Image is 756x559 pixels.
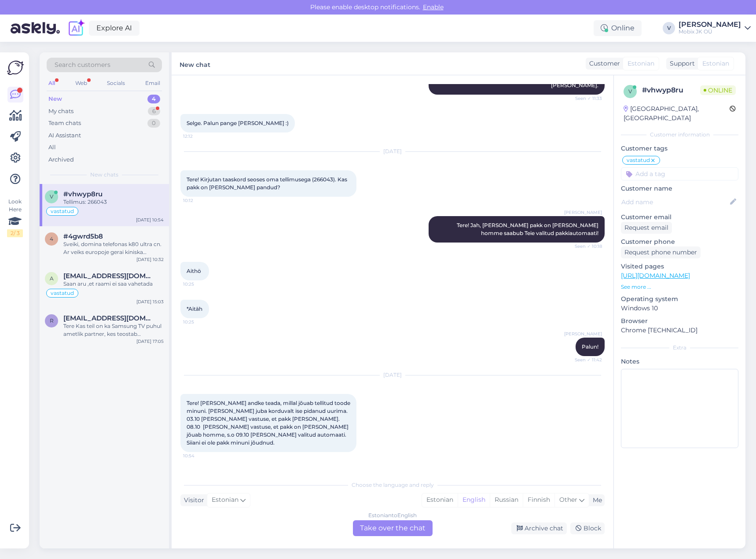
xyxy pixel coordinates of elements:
[700,85,736,95] span: Online
[621,316,738,326] p: Browser
[136,338,164,345] div: [DATE] 17:05
[147,95,160,103] div: 4
[621,237,738,246] p: Customer phone
[621,246,701,258] div: Request phone number
[50,193,53,200] span: v
[586,59,620,68] div: Customer
[90,171,118,179] span: New chats
[621,272,690,279] a: [URL][DOMAIN_NAME]
[621,357,738,366] p: Notes
[187,268,201,274] span: Aithö
[89,21,139,36] a: Explore AI
[628,88,632,95] span: v
[569,357,602,363] span: Seen ✓ 11:42
[564,209,602,216] span: [PERSON_NAME]
[7,198,23,237] div: Look Here
[7,229,23,237] div: 2 / 3
[50,235,53,242] span: 4
[136,256,164,263] div: [DATE] 10:32
[621,131,738,139] div: Customer information
[180,58,210,70] label: New chat
[420,3,446,11] span: Enable
[180,481,605,489] div: Choose the language and reply
[353,520,433,536] div: Take over the chat
[143,77,162,89] div: Email
[63,322,164,338] div: Tere Kas teil on ka Samsung TV puhul ametlik partner, kes teostab garantiitöid?
[621,294,738,304] p: Operating system
[187,176,349,191] span: Tere! Kirjutan taaskord seoses oma tellimusega (266043). Kas pakk on [PERSON_NAME] pandud?
[679,21,751,35] a: [PERSON_NAME]Mobix JK OÜ
[183,319,216,325] span: 10:25
[187,400,352,446] span: Tere! [PERSON_NAME] andke teada, millal jõuab tellitud toode minuni. [PERSON_NAME] juba korduvalt...
[212,495,239,505] span: Estonian
[50,317,54,324] span: r
[621,304,738,313] p: Windows 10
[183,452,216,459] span: 10:54
[511,522,567,534] div: Archive chat
[187,120,289,126] span: Selge. Palun pange [PERSON_NAME] :)
[642,85,700,96] div: # vhwyp8ru
[48,131,81,140] div: AI Assistant
[63,280,164,288] div: Saan aru ,et raami ei saa vahetada
[63,232,103,240] span: #4gwrd5b8
[624,104,730,123] div: [GEOGRAPHIC_DATA], [GEOGRAPHIC_DATA]
[136,298,164,305] div: [DATE] 15:03
[627,158,650,163] span: vastatud
[569,95,602,102] span: Seen ✓ 11:33
[621,167,738,180] input: Add a tag
[666,59,695,68] div: Support
[422,493,458,507] div: Estonian
[621,222,672,234] div: Request email
[48,119,81,128] div: Team chats
[63,198,164,206] div: Tellimus: 266043
[183,197,216,204] span: 10:12
[490,493,523,507] div: Russian
[570,522,605,534] div: Block
[147,119,160,128] div: 0
[180,371,605,379] div: [DATE]
[63,314,155,322] span: raido.pajusi@gmail.com
[523,493,554,507] div: Finnish
[187,305,202,312] span: *Aitäh
[47,77,57,89] div: All
[63,240,164,256] div: Sveiki, domina telefonas k80 ultra cn. Ar veiks europoje gerai kiniska telefono versija?
[73,77,89,89] div: Web
[621,197,728,207] input: Add name
[621,213,738,222] p: Customer email
[55,60,110,70] span: Search customers
[702,59,729,68] span: Estonian
[628,59,654,68] span: Estonian
[564,331,602,337] span: [PERSON_NAME]
[621,344,738,352] div: Extra
[48,107,73,116] div: My chats
[368,511,417,519] div: Estonian to English
[621,283,738,291] p: See more ...
[621,326,738,335] p: Chrome [TECHNICAL_ID]
[148,107,160,116] div: 6
[48,155,74,164] div: Archived
[48,143,56,152] div: All
[663,22,675,34] div: V
[183,133,216,140] span: 12:12
[559,496,577,504] span: Other
[589,496,602,505] div: Me
[63,272,155,280] span: ats.teppan@gmail.com
[183,281,216,287] span: 10:25
[679,28,741,35] div: Mobix JK OÜ
[63,190,103,198] span: #vhwyp8ru
[569,243,602,250] span: Seen ✓ 10:18
[51,291,74,296] span: vastatud
[621,144,738,153] p: Customer tags
[48,95,62,103] div: New
[180,147,605,155] div: [DATE]
[136,217,164,223] div: [DATE] 10:54
[594,20,642,36] div: Online
[51,209,74,214] span: vastatud
[50,275,54,282] span: a
[457,222,600,236] span: Tere! Jah, [PERSON_NAME] pakk on [PERSON_NAME] homme saabub Teie valitud pakkiautomaati!
[105,77,127,89] div: Socials
[621,262,738,271] p: Visited pages
[67,19,85,37] img: explore-ai
[180,496,204,505] div: Visitor
[7,59,24,76] img: Askly Logo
